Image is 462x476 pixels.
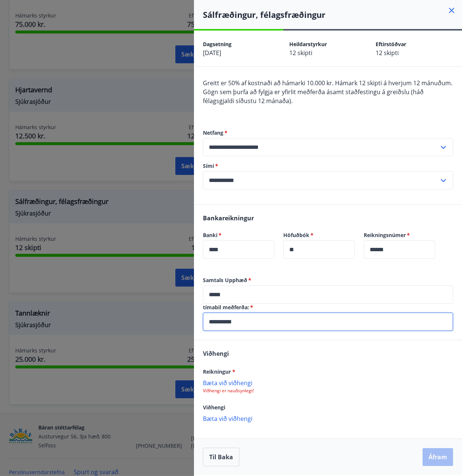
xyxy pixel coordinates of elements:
span: 12 skipti [289,49,312,57]
span: Reikningur [203,368,235,375]
label: Höfuðbók [283,231,355,239]
p: Bæta við viðhengi [203,379,453,386]
span: 12 skipti [376,49,399,57]
span: Heildarstyrkur [289,41,327,48]
span: Dagsetning [203,41,232,48]
label: Reikningsnúmer [364,231,435,239]
button: Til baka [203,448,239,466]
span: Eftirstöðvar [376,41,406,48]
div: Samtals Upphæð [203,285,453,304]
div: tímabil meðferða: [203,313,453,331]
label: tímabil meðferða: [203,304,453,311]
label: Banki [203,231,274,239]
h4: Sálfræðingur, félagsfræðingur [203,9,462,20]
p: Bæta við viðhengi [203,415,453,422]
p: Viðhengi er nauðsynlegt! [203,388,453,394]
span: Viðhengi [203,404,225,411]
span: Bankareikningur [203,214,254,222]
span: Gögn sem þurfa að fylgja er yfirlit meðferða ásamt staðfestingu á greiðslu (háð félagsgjaldi síðu... [203,88,424,105]
label: Sími [203,162,453,170]
span: Viðhengi [203,349,229,358]
span: Greitt er 50% af kostnaði að hámarki 10.000 kr. Hámark 12 skipti á hverjum 12 mánuðum. [203,79,452,87]
span: [DATE] [203,49,221,57]
label: Netfang [203,129,453,137]
label: Samtals Upphæð [203,277,453,284]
